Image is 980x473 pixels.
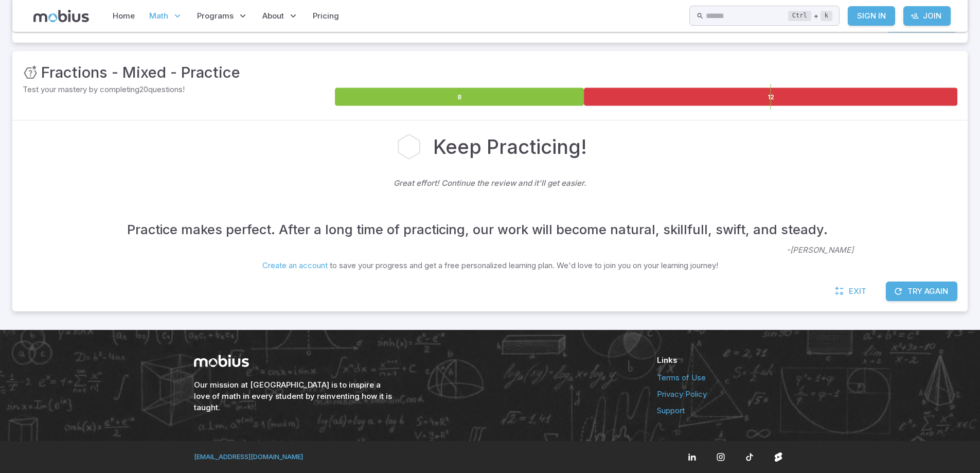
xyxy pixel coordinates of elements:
kbd: Ctrl [788,11,811,21]
span: Exit [849,286,866,297]
a: Support [657,405,787,416]
h6: Links [657,355,787,366]
h2: Keep Practicing! [433,132,587,161]
a: Privacy Policy [657,389,787,400]
button: Try Again [886,282,957,301]
a: Join [903,6,951,26]
h4: Practice makes perfect. After a long time of practicing, our work will become natural, skillfull,... [127,219,828,240]
p: - [PERSON_NAME] [787,203,853,256]
a: Pricing [310,4,342,28]
a: Terms of Use [657,372,787,383]
span: Math [149,10,168,22]
span: About [262,10,284,22]
p: Great effort! Continue the review and it'll get easier. [394,167,586,199]
h3: Fractions - Mixed - Practice [41,61,240,84]
a: Create an account [262,260,328,270]
div: + [788,10,832,22]
a: Exit [829,282,874,301]
a: Home [110,4,138,28]
h6: Our mission at [GEOGRAPHIC_DATA] is to inspire a love of math in every student by reinventing how... [194,379,395,413]
p: to save your progress and get a free personalized learning plan. We'd love to join you on your le... [262,260,718,271]
a: [EMAIL_ADDRESS][DOMAIN_NAME] [194,452,303,461]
span: Programs [197,10,234,22]
a: Sign In [848,6,895,26]
kbd: k [821,11,832,21]
p: Test your mastery by completing 20 questions! [23,84,333,95]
